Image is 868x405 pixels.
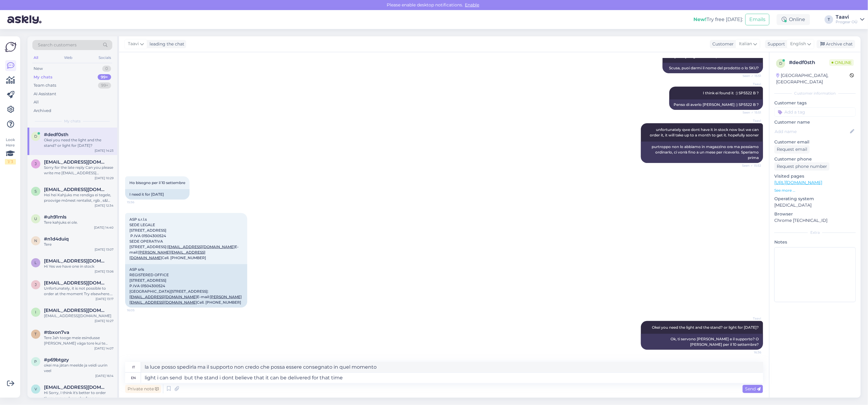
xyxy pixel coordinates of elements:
[790,41,806,47] span: English
[147,41,184,47] div: leading the chat
[98,82,111,89] div: 99+
[777,14,810,25] div: Online
[44,187,107,192] span: susannaaleksandra@gmail.com
[44,330,69,335] span: #tbxon7va
[745,14,769,25] button: Emails
[774,211,856,217] p: Browser
[129,295,197,299] a: [EMAIL_ADDRESS][DOMAIN_NAME]
[34,91,56,97] div: AI Assistant
[44,242,114,247] div: Tere
[131,373,136,383] div: en
[774,230,856,235] div: Extra
[125,264,247,308] div: ASP srls REGISTERED OFFICE [STREET_ADDRESS] P.IVA 01504300524 [GEOGRAPHIC_DATA][STREET_ADDRESS]: ...
[97,54,112,62] div: Socials
[44,335,114,346] div: Tere Jah tooge meie esindusse [PERSON_NAME] väga tore kui te enne täidaksete ka avalduse ära. [UR...
[44,280,107,286] span: juri.podolski@mail.ru
[5,137,16,165] div: Look Here
[44,214,67,220] span: #uh91rnls
[789,59,829,66] div: # dedf0sth
[95,148,114,153] div: [DATE] 14:23
[774,139,856,145] p: Customer email
[129,217,239,260] span: ASP s.r.l.s SEDE LEGALE [STREET_ADDRESS] P.IVA 01504300524 SEDE OPERATIVA [STREET_ADDRESS]: E-mai...
[35,260,37,265] span: l
[128,41,139,47] span: Taavi
[44,390,114,401] div: Hi Sorry, I think it's better to order them somewhere else for now.
[774,91,856,96] div: Customer information
[44,357,69,363] span: #p69btgzy
[738,110,761,115] span: Seen ✓ 15:51
[44,165,114,176] div: Sorry for the late reply Can you please write me [EMAIL_ADDRESS][DOMAIN_NAME] and but your info w...
[745,386,761,392] span: Send
[738,74,761,78] span: Seen ✓ 15:51
[775,128,849,135] input: Add name
[125,385,161,393] div: Private note
[34,99,39,105] div: All
[44,286,114,297] div: Unfortunately, it is not possible to order at the moment Try elsewhere. Sorry
[774,202,856,208] p: [MEDICAL_DATA]
[652,325,759,330] span: Okei you need the light and the stand? or light for [DATE]?
[44,159,107,165] span: jramas321@gmail.com
[463,2,481,8] span: Enable
[774,217,856,224] p: Chrome [TECHNICAL_ID]
[669,99,763,110] div: Penso di averlo [PERSON_NAME] :) SP5522 B ?
[44,220,114,225] div: Tere kahjuks ei ole.
[127,200,150,204] span: 15:56
[44,264,114,269] div: Hi Yes we have one in stock
[765,41,785,47] div: Support
[94,346,114,351] div: [DATE] 14:07
[5,159,16,165] div: 1 / 3
[44,313,114,319] div: [EMAIL_ADDRESS][DOMAIN_NAME]
[63,54,74,62] div: Web
[693,16,743,23] div: Try free [DATE]:
[774,180,822,185] a: [URL][DOMAIN_NAME]
[650,127,760,137] span: unfortunately qwe dont have it in stock now but we can order it, it will take up to a month to ge...
[34,134,37,139] span: d
[95,247,114,252] div: [DATE] 13:07
[167,244,235,249] a: [EMAIL_ADDRESS][DOMAIN_NAME]
[32,54,39,62] div: All
[95,203,114,208] div: [DATE] 12:34
[836,20,858,24] div: Progear OÜ
[95,319,114,323] div: [DATE] 10:27
[739,41,752,47] span: Italian
[710,41,734,47] div: Customer
[35,189,37,193] span: s
[94,225,114,230] div: [DATE] 14:40
[44,385,107,390] span: vlukawski@gmail.com
[829,59,854,66] span: Online
[5,41,16,53] img: Askly Logo
[35,310,36,314] span: i
[44,363,114,374] div: okei ma jätan meelde ja veidi uurin veel
[774,145,810,154] div: Request email
[34,82,56,89] div: Team chats
[774,162,830,171] div: Request phone number
[774,107,856,117] input: Add a tag
[95,374,114,378] div: [DATE] 16:14
[34,359,37,364] span: p
[125,189,190,200] div: I need it for [DATE]
[738,82,761,86] span: Taavi
[774,173,856,179] p: Visited pages
[738,350,761,355] span: 16:36
[776,72,850,85] div: [GEOGRAPHIC_DATA], [GEOGRAPHIC_DATA]
[836,15,858,20] div: Taavi
[34,216,37,221] span: u
[34,108,51,114] div: Archived
[641,142,763,163] div: purtroppo non lo abbiamo in magazzino ora ma possiamo ordinarlo, ci vorrà fino a un mese per rice...
[64,118,81,124] span: My chats
[102,66,111,72] div: 0
[774,100,856,106] p: Customer tags
[774,239,856,245] p: Notes
[132,362,135,372] div: it
[127,308,150,313] span: 16:05
[35,282,37,287] span: j
[98,74,111,80] div: 99+
[34,387,37,391] span: v
[817,40,855,48] div: Archive chat
[738,316,761,321] span: Taavi
[141,373,763,383] textarea: light i can send but the stand i dont believe that it can be delivered for that time
[95,176,114,180] div: [DATE] 10:29
[95,269,114,274] div: [DATE] 13:06
[44,132,68,137] span: #dedf0sth
[44,308,107,313] span: izzuddinapandi@gmail.com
